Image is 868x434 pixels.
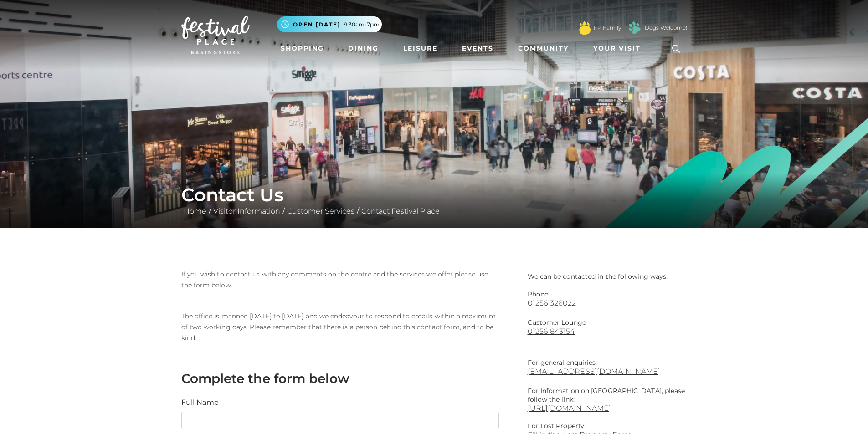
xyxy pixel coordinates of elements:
p: The office is manned [DATE] to [DATE] and we endeavour to respond to emails within a maximum of t... [181,311,499,343]
p: Customer Lounge [528,318,687,327]
a: Events [458,40,497,57]
a: FP Family [594,24,621,32]
a: Dogs Welcome! [645,24,687,32]
a: 01256 326022 [528,299,687,307]
a: Shopping [277,40,328,57]
a: Home [181,207,209,215]
a: Customer Services [285,207,357,215]
a: [URL][DOMAIN_NAME] [528,404,611,413]
a: Your Visit [590,40,649,57]
a: Visitor Information [211,207,282,215]
p: For general enquiries: [528,358,687,376]
a: Community [514,40,572,57]
p: For Information on [GEOGRAPHIC_DATA], please follow the link: [528,387,687,404]
h3: Complete the form below [181,371,499,386]
span: Your Visit [593,44,641,53]
h1: Contact Us [181,184,687,206]
p: If you wish to contact us with any comments on the centre and the services we offer please use th... [181,269,499,291]
a: Leisure [400,40,441,57]
label: Full Name [181,397,219,408]
div: / / / [175,184,694,217]
a: Contact Festival Place [359,207,442,215]
a: [EMAIL_ADDRESS][DOMAIN_NAME] [528,367,687,376]
img: Festival Place Logo [181,16,250,54]
p: We can be contacted in the following ways: [528,269,687,281]
p: For Lost Property: [528,422,687,430]
a: Dining [344,40,382,57]
span: 9.30am-7pm [344,20,380,29]
span: Open [DATE] [293,20,340,29]
p: Phone [528,290,687,299]
button: Open [DATE] 9.30am-7pm [277,16,382,32]
a: 01256 843154 [528,327,687,336]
